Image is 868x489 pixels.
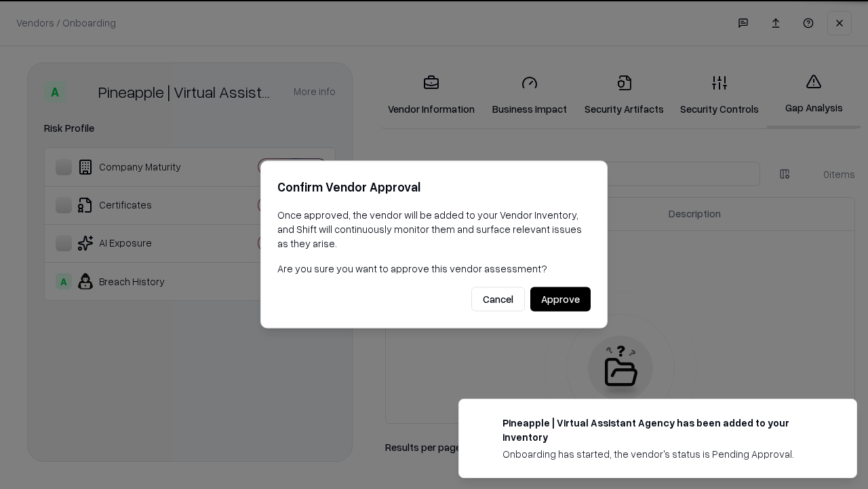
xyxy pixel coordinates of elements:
button: Cancel [471,287,525,312]
p: Are you sure you want to approve this vendor assessment? [277,261,591,276]
h2: Confirm Vendor Approval [277,177,591,197]
div: Onboarding has started, the vendor's status is Pending Approval. [502,447,824,461]
div: Pineapple | Virtual Assistant Agency has been added to your inventory [502,416,824,444]
button: Approve [530,287,591,312]
p: Once approved, the vendor will be added to your Vendor Inventory, and Shift will continuously mon... [277,208,591,251]
img: trypineapple.com [475,416,492,432]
